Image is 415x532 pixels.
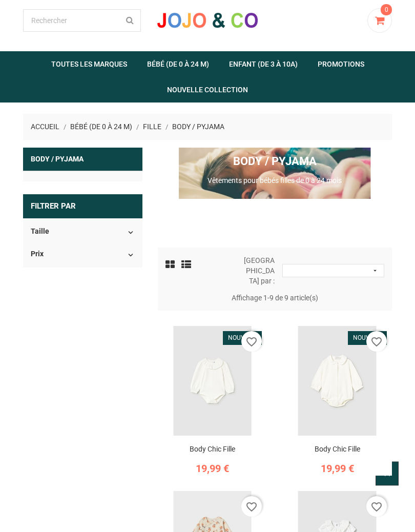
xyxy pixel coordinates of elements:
span: 19,99 € [321,463,354,475]
i:  [371,268,379,275]
span: Bébé (de 0 à 24 m) [70,123,132,131]
div: Affichage 1-9 de 9 article(s) [158,293,392,303]
p: Filtrer par [23,195,142,219]
li: Nouveau [223,332,262,345]
a: Bébé (de 0 à 24 m) [70,123,134,131]
h1: Body / Pyjama [165,156,385,168]
i: favorite_border [370,336,383,349]
i: favorite_border [245,336,258,349]
a: Bébé (de 0 à 24 m) [138,52,218,77]
a: Body chic Fille [190,445,235,454]
a: Enfant (de 3 à 10A) [220,52,307,77]
p: Vêtements pour bébés filles de 0 à 24 mois [165,176,385,186]
button: favorite_border [241,497,262,517]
a: Body / Pyjama [23,148,142,172]
a: Body chic Fille [315,445,360,454]
a: Toutes les marques [42,52,136,77]
span: Accueil [31,123,59,131]
p: Taille [31,228,119,236]
img: JOJO & CO [156,12,259,29]
a: Accueil [31,123,61,131]
i: favorite_border [245,501,258,514]
a: Body / Pyjama [172,123,224,131]
span: [GEOGRAPHIC_DATA] par : [243,256,282,287]
span: 0 [381,5,392,16]
a: Promotions [308,52,374,77]
i:  [126,229,135,238]
input: Rechercher [23,10,141,32]
li: Nouveau [348,332,387,345]
img: Jojo&Co : Vêtement bébé fille body et pyjama - Antibes [158,148,392,199]
a: Fille [143,123,163,131]
button:  [282,264,384,278]
i: favorite_border [370,501,383,514]
button: favorite_border [241,332,262,352]
button: favorite_border [366,497,387,517]
span: 19,99 € [196,463,229,475]
button: favorite_border [366,332,387,352]
span: Fille [143,123,161,131]
p: Prix [31,251,119,258]
i:  [126,251,135,260]
a: Nouvelle Collection [158,77,257,103]
img: Body bébé fille chic - MAYORAL | Jojo&Co : Vêtements enfant - Antibes [282,326,392,436]
img: Body bébé fille chic - MAYORAL | Jojo&Co : Vêtements enfant - Antibes [158,326,267,436]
